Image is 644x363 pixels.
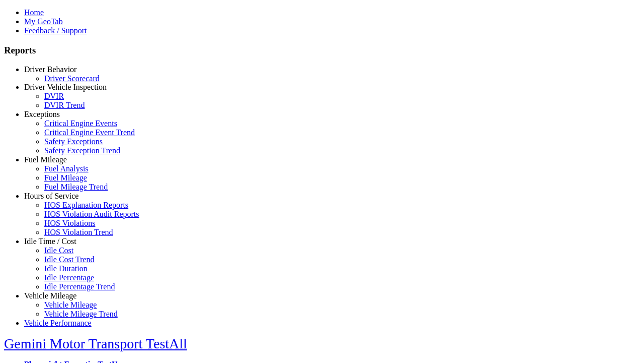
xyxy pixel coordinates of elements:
[24,110,60,118] a: Exceptions
[44,74,100,83] a: Driver Scorecard
[24,65,76,74] a: Driver Behavior
[44,183,108,191] a: Fuel Mileage Trend
[24,17,63,26] a: My GeoTab
[44,255,95,264] a: Idle Cost Trend
[44,282,115,291] a: Idle Percentage Trend
[44,92,64,100] a: DVIR
[24,8,44,17] a: Home
[24,291,76,300] a: Vehicle Mileage
[4,336,187,351] a: Gemini Motor Transport TestAll
[24,319,92,327] a: Vehicle Performance
[24,155,67,164] a: Fuel Mileage
[44,246,73,255] a: Idle Cost
[24,237,76,246] a: Idle Time / Cost
[44,164,89,173] a: Fuel Analysis
[24,192,78,200] a: Hours of Service
[44,201,128,209] a: HOS Explanation Reports
[24,83,107,91] a: Driver Vehicle Inspection
[44,128,135,137] a: Critical Engine Event Trend
[44,310,118,318] a: Vehicle Mileage Trend
[44,101,85,109] a: DVIR Trend
[4,45,640,56] h3: Reports
[44,300,97,309] a: Vehicle Mileage
[44,264,88,273] a: Idle Duration
[44,219,95,227] a: HOS Violations
[24,26,87,35] a: Feedback / Support
[44,173,87,182] a: Fuel Mileage
[44,210,139,218] a: HOS Violation Audit Reports
[44,228,113,236] a: HOS Violation Trend
[44,273,94,282] a: Idle Percentage
[44,137,103,146] a: Safety Exceptions
[44,146,120,155] a: Safety Exception Trend
[44,119,117,128] a: Critical Engine Events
